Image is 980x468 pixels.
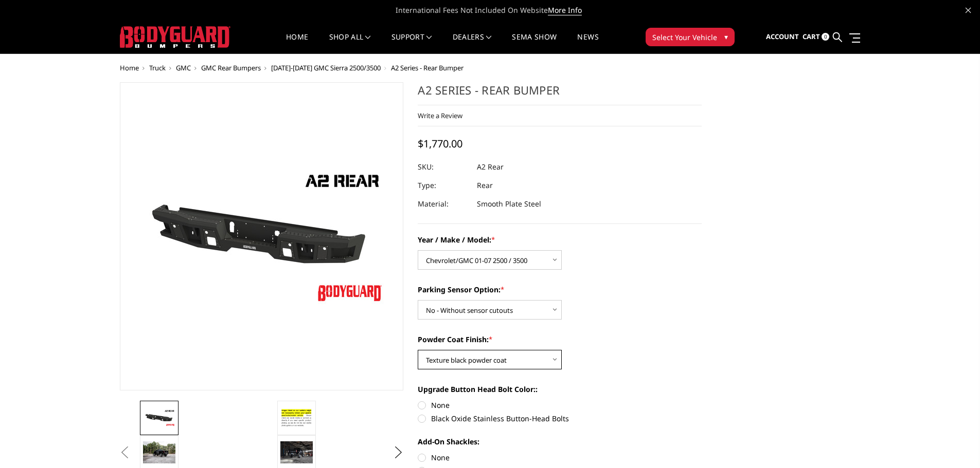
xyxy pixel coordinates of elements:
[652,32,717,43] span: Select Your Vehicle
[724,31,728,42] span: ▾
[280,441,313,463] img: A2 Series - Rear Bumper
[548,5,582,15] a: More Info
[390,445,406,460] button: Next
[117,445,133,460] button: Previous
[418,158,469,176] dt: SKU:
[477,158,504,176] dd: A2 Rear
[391,33,432,53] a: Support
[418,400,702,410] label: None
[418,195,469,213] dt: Material:
[646,28,735,46] button: Select Your Vehicle
[418,334,702,345] label: Powder Coat Finish:
[803,23,829,51] a: Cart 0
[418,111,462,120] a: Write a Review
[418,436,702,447] label: Add-On Shackles:
[143,441,175,463] img: A2 Series - Rear Bumper
[418,413,702,424] label: Black Oxide Stainless Button-Head Bolts
[280,407,313,429] img: A2 Series - Rear Bumper
[418,234,702,245] label: Year / Make / Model:
[477,195,541,213] dd: Smooth Plate Steel
[477,176,493,195] dd: Rear
[418,284,702,295] label: Parking Sensor Option:
[271,63,381,72] a: [DATE]-[DATE] GMC Sierra 2500/3500
[418,82,702,105] h1: A2 Series - Rear Bumper
[143,409,175,427] img: A2 Series - Rear Bumper
[391,63,464,72] span: A2 Series - Rear Bumper
[120,82,404,390] a: A2 Series - Rear Bumper
[766,32,799,41] span: Account
[120,26,230,48] img: BODYGUARD BUMPERS
[149,63,166,72] a: Truck
[329,33,371,53] a: shop all
[418,452,702,463] label: None
[120,63,139,72] a: Home
[766,23,799,51] a: Account
[176,63,191,72] a: GMC
[929,419,980,468] iframe: Chat Widget
[453,33,492,53] a: Dealers
[577,33,598,53] a: News
[201,63,261,72] a: GMC Rear Bumpers
[512,33,557,53] a: SEMA Show
[803,32,820,41] span: Cart
[418,176,469,195] dt: Type:
[822,33,829,41] span: 0
[418,137,462,151] span: $1,770.00
[286,33,308,53] a: Home
[418,384,702,395] label: Upgrade Button Head Bolt Color::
